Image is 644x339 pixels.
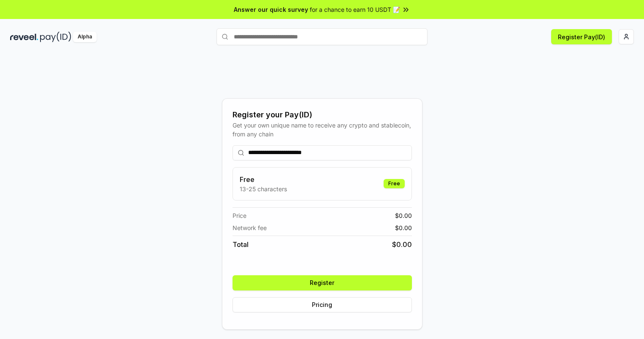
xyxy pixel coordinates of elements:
[392,239,412,250] span: $ 0.00
[233,275,412,290] button: Register
[233,223,267,232] span: Network fee
[240,184,287,193] p: 13-25 characters
[73,32,97,42] div: Alpha
[233,239,249,250] span: Total
[233,109,412,121] div: Register your Pay(ID)
[40,32,71,42] img: pay_id
[233,211,246,220] span: Price
[384,179,405,188] div: Free
[395,223,412,232] span: $ 0.00
[310,5,400,14] span: for a chance to earn 10 USDT 📝
[395,211,412,220] span: $ 0.00
[233,121,412,138] div: Get your own unique name to receive any crypto and stablecoin, from any chain
[551,29,612,44] button: Register Pay(ID)
[234,5,308,14] span: Answer our quick survey
[10,32,38,42] img: reveel_dark
[240,174,287,184] h3: Free
[233,297,412,312] button: Pricing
